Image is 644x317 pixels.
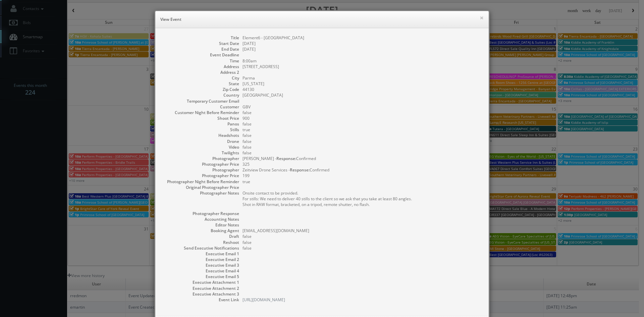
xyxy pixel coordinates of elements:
dd: GBV [243,104,482,110]
dt: Event Deadline [162,52,239,58]
dd: [STREET_ADDRESS] [243,64,482,69]
dt: City [162,75,239,81]
dd: false [243,240,482,245]
dt: Photographer Response [162,211,239,216]
dd: Zeitview Drone Services - Confirmed [243,167,482,173]
dt: Address 2 [162,69,239,75]
dt: Video [162,144,239,150]
dd: true [243,179,482,184]
dd: Element6 - [GEOGRAPHIC_DATA] [243,35,482,41]
dt: Drone [162,139,239,144]
dt: Country [162,92,239,98]
dt: Twilights [162,150,239,156]
dt: Executive Email 5 [162,274,239,279]
dt: Reshoot [162,240,239,245]
dd: 325 [243,161,482,167]
dt: State [162,81,239,87]
dt: Draft [162,233,239,239]
a: [URL][DOMAIN_NAME] [243,297,285,303]
dt: Photographer [162,156,239,161]
dt: Stills [162,127,239,133]
dd: Parma [243,75,482,81]
dt: Photographer Night Before Reminder [162,179,239,184]
dt: Shoot Price [162,115,239,121]
dd: 8:00am [243,58,482,64]
dd: [US_STATE] [243,81,482,87]
dt: Executive Attachment 1 [162,279,239,285]
dd: 199 [243,173,482,178]
dt: Executive Email 1 [162,251,239,257]
b: Response: [276,156,296,161]
dd: false [243,150,482,156]
dt: Photographer [162,167,239,173]
dt: Customer [162,104,239,110]
dt: Customer Night Before Reminder [162,110,239,115]
dd: 44130 [243,87,482,92]
dt: Event Link [162,297,239,303]
dd: false [243,110,482,115]
pre: Onsite contact to be provided. For stills: We need to deliver 40 stills to the client so we ask t... [243,190,482,207]
dd: false [243,233,482,239]
dt: Address [162,64,239,69]
dt: Editor Notes [162,222,239,228]
dt: Executive Attachment 3 [162,291,239,297]
dd: [DATE] [243,41,482,46]
dd: false [243,144,482,150]
dt: Photographer Price [162,173,239,178]
dd: true [243,127,482,133]
dt: Time [162,58,239,64]
h6: View Event [160,16,484,23]
dt: Accounting Notes [162,216,239,222]
dt: End Date [162,46,239,52]
dt: Booking Agent [162,228,239,233]
dt: Start Date [162,41,239,46]
dd: [DATE] [243,46,482,52]
dt: Headshots [162,133,239,138]
button: × [480,15,484,20]
dd: false [243,245,482,251]
dt: Photographer Notes [162,190,239,196]
b: Response: [290,167,310,173]
dt: Title [162,35,239,41]
dd: false [243,133,482,138]
dd: false [243,139,482,144]
dt: Executive Attachment 2 [162,285,239,291]
dt: Photographer Price [162,161,239,167]
dd: 900 [243,115,482,121]
dt: Executive Email 2 [162,257,239,262]
dt: Original Photographer Price [162,184,239,190]
dt: Panos [162,121,239,127]
dt: Executive Email 3 [162,262,239,268]
dd: [EMAIL_ADDRESS][DOMAIN_NAME] [243,228,482,233]
dt: Send Executive Notifications [162,245,239,251]
dd: false [243,121,482,127]
dt: Executive Email 4 [162,268,239,274]
dd: [GEOGRAPHIC_DATA] [243,92,482,98]
dt: Temporary Customer Email [162,98,239,104]
dd: [PERSON_NAME] - Confirmed [243,156,482,161]
dt: Zip Code [162,87,239,92]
